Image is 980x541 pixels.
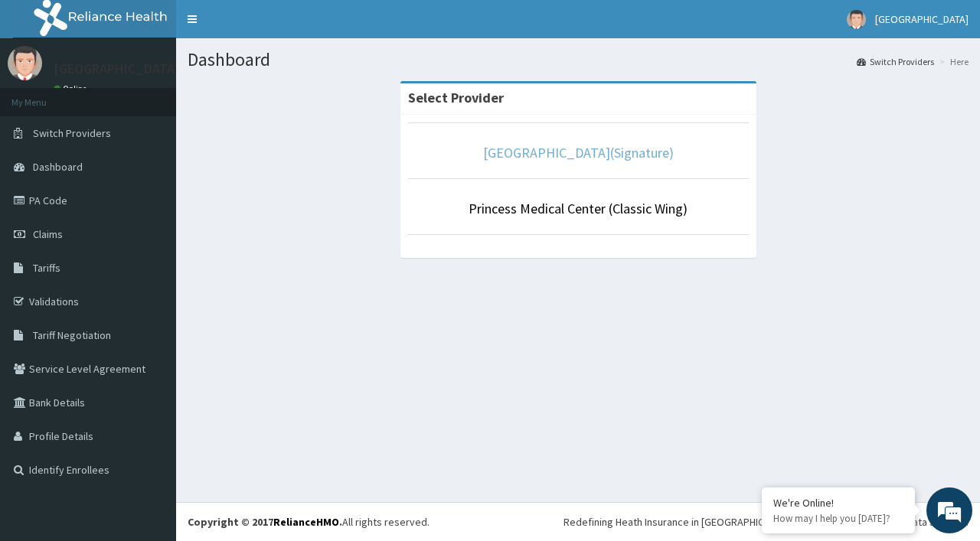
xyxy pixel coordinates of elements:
span: Tariffs [33,261,60,275]
span: Switch Providers [33,126,111,140]
a: Princess Medical Center (Classic Wing) [469,200,688,217]
span: [GEOGRAPHIC_DATA] [875,12,969,26]
a: Switch Providers [857,55,934,68]
p: How may I help you today? [773,512,903,525]
span: Claims [33,227,63,241]
p: [GEOGRAPHIC_DATA] [54,62,180,76]
span: Dashboard [33,160,83,174]
a: RelianceHMO [273,515,339,529]
textarea: Type your message and hit 'Enter' [8,370,292,424]
strong: Copyright © 2017 . [188,515,342,529]
div: Redefining Heath Insurance in [GEOGRAPHIC_DATA] using Telemedicine and Data Science! [563,514,969,530]
span: We're online! [89,169,211,324]
strong: Select Provider [408,89,504,106]
li: Here [936,55,969,68]
span: Tariff Negotiation [33,328,111,342]
div: Chat with us now [80,86,257,106]
img: d_794563401_company_1708531726252_794563401 [28,77,62,115]
footer: All rights reserved. [176,502,980,541]
a: [GEOGRAPHIC_DATA](Signature) [483,144,674,161]
div: We're Online! [773,496,903,510]
img: User Image [847,10,866,29]
div: Minimize live chat window [251,8,288,44]
a: Online [54,83,90,94]
img: User Image [8,46,42,80]
h1: Dashboard [188,50,969,70]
